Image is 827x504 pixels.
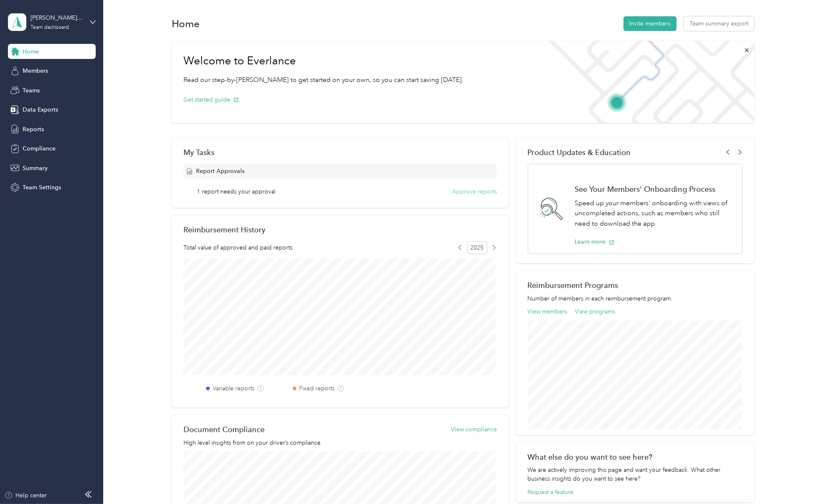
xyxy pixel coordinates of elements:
span: 1 report needs your approval [197,187,275,196]
h2: Reimbursement Programs [528,281,743,290]
span: Team Settings [23,183,61,192]
button: View compliance [451,425,497,434]
p: Number of members in each reimbursement program. [528,294,743,303]
label: Variable reports [213,384,254,393]
div: [PERSON_NAME][EMAIL_ADDRESS][PERSON_NAME][DOMAIN_NAME] [31,13,83,22]
h2: Document Compliance [183,425,265,434]
button: Help center [5,491,47,500]
button: Learn more [575,237,615,246]
h1: See Your Members' Onboarding Process [575,185,734,193]
h2: Reimbursement History [183,225,265,234]
div: What else do you want to see here? [528,453,743,461]
button: Invite members [623,16,677,31]
span: Summary [23,164,48,173]
span: Compliance [23,144,56,153]
button: Get started guide [183,95,239,104]
span: Home [23,47,39,56]
button: Request a feature [528,488,574,496]
span: Report Approvals [196,167,244,176]
span: 2025 [467,242,487,254]
h1: Welcome to Everlance [183,54,463,68]
p: Read our step-by-[PERSON_NAME] to get started on your own, so you can start saving [DATE]. [183,75,463,85]
div: Team dashboard [31,25,69,30]
img: Welcome to everlance [540,41,754,123]
h1: Home [172,19,200,28]
button: Approve reports [452,187,497,196]
iframe: Everlance-gr Chat Button Frame [780,457,827,504]
label: Fixed reports [299,384,335,393]
span: Reports [23,125,44,134]
p: Speed up your members' onboarding with views of uncompleted actions, such as members who still ne... [575,198,734,229]
button: Team summary export [684,16,754,31]
div: We are actively improving this page and want your feedback. What other business insights do you w... [528,466,743,483]
p: High level insights from on your driver’s compliance. [183,438,497,447]
span: Data Exports [23,105,58,114]
span: Teams [23,86,40,95]
span: Product Updates & Education [528,148,631,157]
span: Members [23,66,48,75]
div: My Tasks [183,148,497,157]
button: View members [528,307,567,316]
span: Total value of approved and paid reports [183,243,293,252]
button: View programs [575,307,615,316]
